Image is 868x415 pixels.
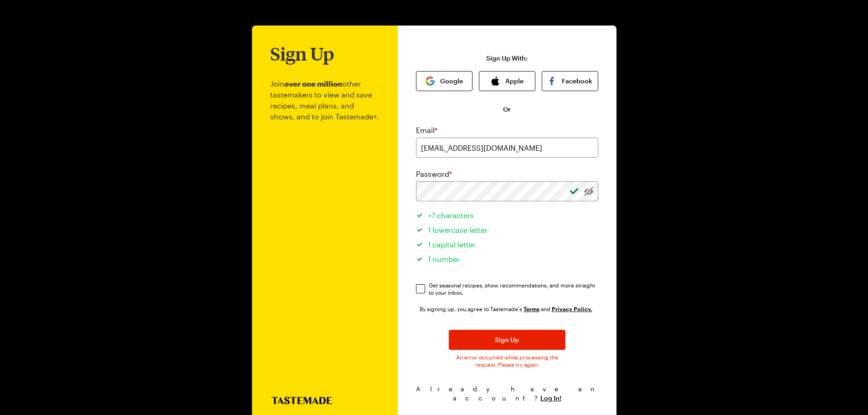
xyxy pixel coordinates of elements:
img: tastemade [402,15,466,23]
span: 1 capital letter [428,240,476,249]
span: Already have an account? [416,385,598,402]
button: Facebook [542,71,598,91]
button: Sign Up [449,330,565,350]
span: 1 number [428,255,460,263]
a: Go to Tastemade Homepage [402,15,466,26]
span: Sign Up [495,335,519,344]
h1: Sign Up [270,44,334,64]
label: Password [416,169,452,179]
b: over one million [284,79,342,88]
label: Email [416,125,437,136]
a: Tastemade Privacy Policy [552,305,592,313]
button: Apple [479,71,535,91]
span: Or [503,105,511,114]
input: Get seasonal recipes, show recommendations, and more straight to your inbox. [416,284,425,293]
span: Get seasonal recipes, show recommendations, and more straight to your inbox. [429,282,599,296]
button: Log In! [540,394,561,403]
p: Sign Up With: [486,55,528,62]
span: 1 lowercase letter [428,225,488,234]
div: By signing up, you agree to Tastemade's and [420,304,595,313]
span: An error occurred while processing the request. Please try again. [449,354,565,368]
a: Tastemade Terms of Service [524,305,539,313]
span: >7 characters [428,211,474,220]
p: Join other tastemakers to view and save recipes, meal plans, and shows, and to join Tastemade+. [270,64,380,397]
button: Google [416,71,473,91]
